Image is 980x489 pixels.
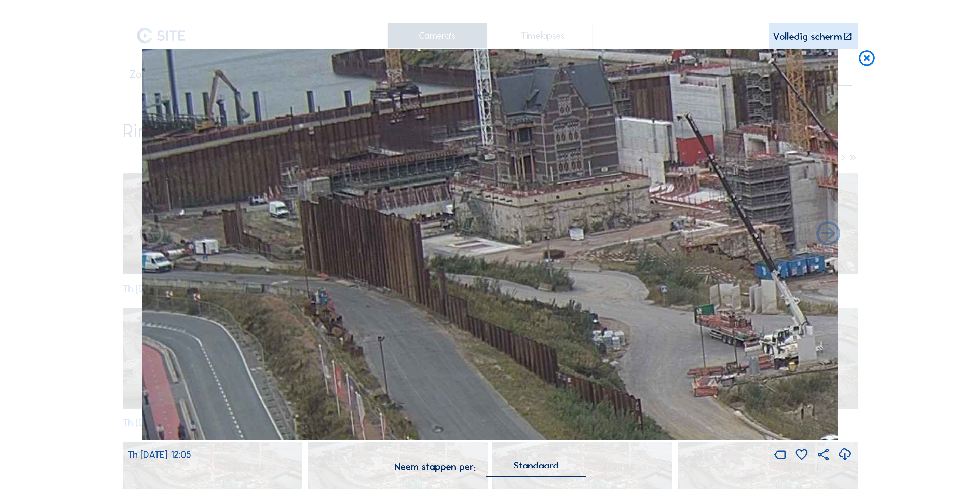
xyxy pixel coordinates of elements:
span: Th [DATE] 12:05 [127,449,191,460]
div: Standaard [486,462,586,476]
i: Forward [137,220,166,249]
div: Neem stappen per: [394,462,476,472]
img: Image [142,49,838,440]
i: Back [814,220,843,249]
div: Volledig scherm [773,32,842,42]
div: Standaard [513,462,558,468]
